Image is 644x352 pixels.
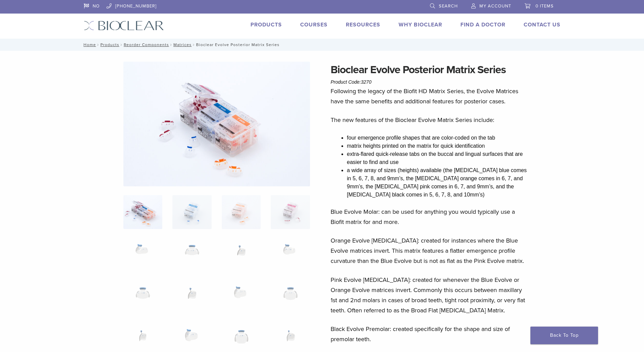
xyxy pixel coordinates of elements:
[81,42,96,47] a: Home
[271,238,310,272] img: Bioclear Evolve Posterior Matrix Series - Image 8
[123,238,162,272] img: Bioclear Evolve Posterior Matrix Series - Image 5
[172,238,211,272] img: Bioclear Evolve Posterior Matrix Series - Image 6
[530,327,598,344] a: Back To Top
[123,195,162,229] img: Evolve-refills-2-324x324.jpg
[347,166,529,199] li: a wide array of sizes (heights) available (the [MEDICAL_DATA] blue comes in 5, 6, 7, 8, and 9mm’s...
[535,3,554,9] span: 0 items
[124,42,169,47] a: Reorder Components
[331,207,529,227] p: Blue Evolve Molar: can be used for anything you would typically use a Biofit matrix for and more.
[79,39,566,51] nav: Bioclear Evolve Posterior Matrix Series
[347,142,529,150] li: matrix heights printed on the matrix for quick identification
[123,280,162,314] img: Bioclear Evolve Posterior Matrix Series - Image 9
[84,21,164,30] img: Bioclear
[169,43,173,46] span: /
[331,324,529,344] p: Black Evolve Premolar: created specifically for the shape and size of premolar teeth.
[331,62,529,78] h1: Bioclear Evolve Posterior Matrix Series
[347,150,529,166] li: extra-flared quick-release tabs on the buccal and lingual surfaces that are easier to find and use
[399,21,442,28] a: Why Bioclear
[271,280,310,314] img: Bioclear Evolve Posterior Matrix Series - Image 12
[331,79,372,85] span: Product Code:
[222,238,261,272] img: Bioclear Evolve Posterior Matrix Series - Image 7
[300,21,328,28] a: Courses
[172,195,211,229] img: Bioclear Evolve Posterior Matrix Series - Image 2
[172,280,211,314] img: Bioclear Evolve Posterior Matrix Series - Image 10
[192,43,196,46] span: /
[346,21,380,28] a: Resources
[331,115,529,125] p: The new features of the Bioclear Evolve Matrix Series include:
[123,62,310,186] img: Evolve-refills-2
[96,43,100,46] span: /
[524,21,560,28] a: Contact Us
[222,195,261,229] img: Bioclear Evolve Posterior Matrix Series - Image 3
[100,42,119,47] a: Products
[119,43,124,46] span: /
[173,42,192,47] a: Matrices
[331,86,529,106] p: Following the legacy of the Biofit HD Matrix Series, the Evolve Matrices have the same benefits a...
[251,21,282,28] a: Products
[347,134,529,142] li: four emergence profile shapes that are color-coded on the tab
[271,195,310,229] img: Bioclear Evolve Posterior Matrix Series - Image 4
[479,3,511,9] span: My Account
[331,275,529,315] p: Pink Evolve [MEDICAL_DATA]: created for whenever the Blue Evolve or Orange Evolve matrices invert...
[331,235,529,266] p: Orange Evolve [MEDICAL_DATA]: created for instances where the Blue Evolve matrices invert. This m...
[460,21,505,28] a: Find A Doctor
[361,79,372,85] span: 3270
[222,280,261,314] img: Bioclear Evolve Posterior Matrix Series - Image 11
[439,3,458,9] span: Search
